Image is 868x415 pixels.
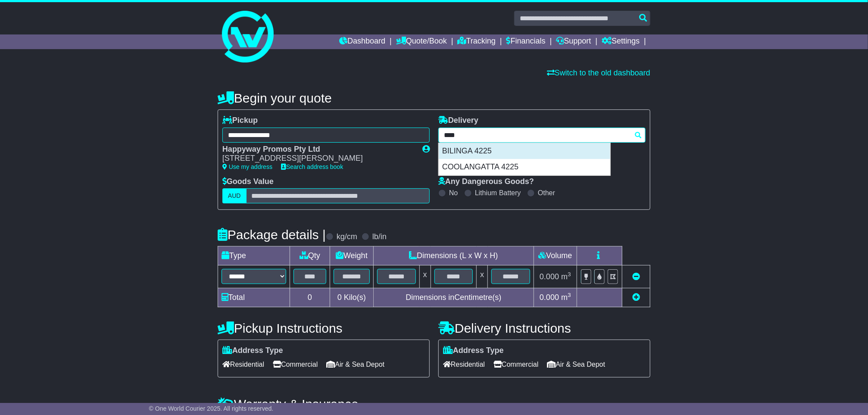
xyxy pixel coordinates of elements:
sup: 3 [568,271,571,278]
span: Air & Sea Depot [327,358,385,371]
h4: Begin your quote [218,91,650,105]
a: Financials [506,34,546,49]
td: x [477,265,488,288]
label: Goods Value [222,177,274,187]
a: Use my address [222,163,272,170]
h4: Package details | [218,228,326,242]
td: Qty [290,247,330,265]
label: Address Type [443,346,504,356]
h4: Delivery Instructions [438,321,650,335]
label: No [449,189,458,197]
span: 0.000 [540,272,559,281]
span: Commercial [273,358,318,371]
td: Dimensions in Centimetre(s) [373,288,534,307]
a: Support [556,34,591,49]
a: Add new item [632,293,640,302]
a: Quote/Book [396,34,447,49]
label: Pickup [222,116,258,125]
label: Address Type [222,346,283,356]
span: Residential [443,358,485,371]
div: Happyway Promos Pty Ltd [222,145,414,154]
span: m [561,293,571,302]
div: COOLANGATTA 4225 [439,159,610,175]
td: 0 [290,288,330,307]
h4: Warranty & Insurance [218,397,650,411]
label: Other [538,189,555,197]
a: Settings [602,34,640,49]
span: 0.000 [540,293,559,302]
td: Weight [330,247,374,265]
a: Remove this item [632,272,640,281]
label: AUD [222,188,247,203]
td: Total [218,288,290,307]
span: 0 [337,293,342,302]
label: Lithium Battery [475,189,521,197]
td: x [419,265,431,288]
a: Dashboard [339,34,385,49]
td: Dimensions (L x W x H) [373,247,534,265]
td: Kilo(s) [330,288,374,307]
span: Air & Sea Depot [547,358,606,371]
span: Residential [222,358,264,371]
td: Type [218,247,290,265]
label: Any Dangerous Goods? [438,177,534,187]
h4: Pickup Instructions [218,321,430,335]
label: lb/in [372,232,387,242]
label: Delivery [438,116,478,125]
a: Tracking [458,34,496,49]
a: Switch to the old dashboard [547,69,650,77]
typeahead: Please provide city [438,128,646,143]
span: © One World Courier 2025. All rights reserved. [149,405,274,412]
div: BILINGA 4225 [439,143,610,159]
td: Volume [534,247,577,265]
div: [STREET_ADDRESS][PERSON_NAME] [222,154,414,163]
sup: 3 [568,292,571,298]
span: m [561,272,571,281]
label: kg/cm [337,232,357,242]
a: Search address book [281,163,343,170]
span: Commercial [493,358,538,371]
